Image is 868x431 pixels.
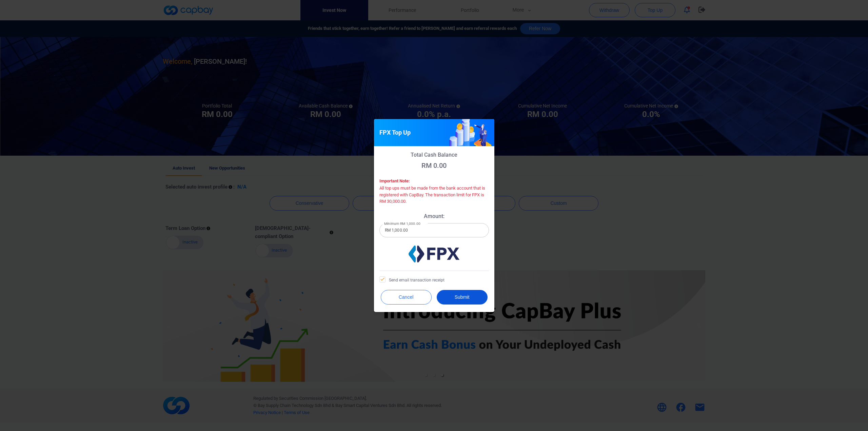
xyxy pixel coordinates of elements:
img: fpxLogo [409,246,459,262]
h5: FPX Top Up [379,129,411,137]
button: Submit [437,290,488,305]
button: Cancel [381,290,432,305]
span: Send email transaction receipt [379,276,445,283]
strong: Important Note: [379,178,410,183]
p: RM 0.00 [379,161,489,170]
span: RM 30,000.00 [379,199,406,204]
p: Total Cash Balance [379,152,489,158]
p: Amount: [379,213,489,219]
label: Minimum RM 1,000.00 [384,221,420,226]
p: All top ups must be made from the bank account that is registered with CapBay. The transaction li... [379,185,489,205]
